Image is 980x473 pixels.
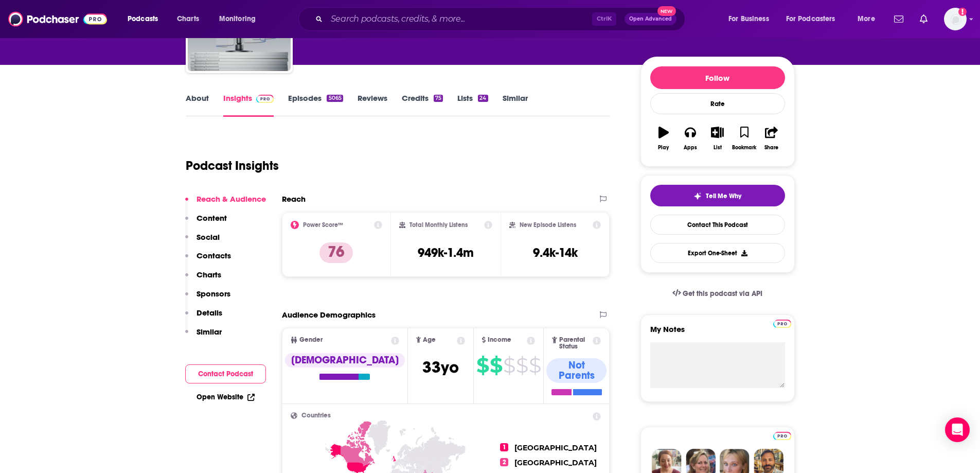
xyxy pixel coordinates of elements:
[186,158,279,173] h1: Podcast Insights
[728,12,769,26] span: For Business
[197,213,227,223] p: Content
[327,95,343,102] div: 5065
[197,308,222,318] p: Details
[256,95,274,103] img: Podchaser Pro
[282,194,306,204] h2: Reach
[533,245,578,260] h3: 9.4k-14k
[319,242,353,263] p: 76
[858,12,875,26] span: More
[786,12,835,26] span: For Podcasters
[721,11,782,27] button: open menu
[677,120,704,157] button: Apps
[546,358,607,383] div: Not Parents
[185,194,266,213] button: Reach & Audience
[773,318,791,328] a: Pro website
[128,12,158,26] span: Podcasts
[731,120,758,157] button: Bookmark
[488,337,511,343] span: Income
[282,310,376,320] h2: Audience Demographics
[658,145,669,151] div: Play
[683,289,762,298] span: Get this podcast via API
[212,11,269,27] button: open menu
[8,9,107,29] img: Podchaser - Follow, Share and Rate Podcasts
[944,8,967,30] button: Show profile menu
[299,337,323,343] span: Gender
[592,12,616,26] span: Ctrl K
[490,357,502,374] span: $
[773,430,791,440] a: Pro website
[625,13,676,25] button: Open AdvancedNew
[418,245,474,260] h3: 949k-1.4m
[500,458,508,466] span: 2
[197,251,231,260] p: Contacts
[327,11,592,27] input: Search podcasts, credits, & more...
[779,11,850,27] button: open menu
[170,11,205,27] a: Charts
[529,357,541,374] span: $
[714,145,722,151] div: List
[409,221,468,229] h2: Total Monthly Listens
[764,145,778,151] div: Share
[850,11,888,27] button: open menu
[476,357,489,374] span: $
[402,93,443,117] a: Credits75
[177,12,199,26] span: Charts
[197,327,222,337] p: Similar
[693,192,702,200] img: tell me why sparkle
[758,120,785,157] button: Share
[684,145,697,151] div: Apps
[516,357,528,374] span: $
[185,232,220,251] button: Social
[422,357,459,377] span: 33 yo
[650,243,785,263] button: Export One-Sheet
[358,93,387,117] a: Reviews
[944,8,967,30] img: User Profile
[185,213,227,232] button: Content
[185,327,222,346] button: Similar
[301,412,331,419] span: Countries
[514,443,597,452] span: [GEOGRAPHIC_DATA]
[916,10,932,28] a: Show notifications dropdown
[223,93,274,117] a: InsightsPodchaser Pro
[434,95,443,102] div: 75
[185,364,266,383] button: Contact Podcast
[650,324,785,342] label: My Notes
[650,215,785,235] a: Contact This Podcast
[773,432,791,440] img: Podchaser Pro
[185,270,221,289] button: Charts
[457,93,488,117] a: Lists24
[650,120,677,157] button: Play
[197,393,255,401] a: Open Website
[308,7,695,31] div: Search podcasts, credits, & more...
[185,308,222,327] button: Details
[478,95,488,102] div: 24
[664,281,771,306] a: Get this podcast via API
[186,93,209,117] a: About
[120,11,171,27] button: open menu
[288,93,343,117] a: Episodes5065
[559,337,591,350] span: Parental Status
[185,289,230,308] button: Sponsors
[629,16,672,22] span: Open Advanced
[650,66,785,89] button: Follow
[197,289,230,299] p: Sponsors
[285,353,405,367] div: [DEMOGRAPHIC_DATA]
[503,93,528,117] a: Similar
[706,192,741,200] span: Tell Me Why
[503,357,515,374] span: $
[657,6,676,16] span: New
[773,320,791,328] img: Podchaser Pro
[500,443,508,451] span: 1
[945,417,970,442] div: Open Intercom Messenger
[197,194,266,204] p: Reach & Audience
[890,10,907,28] a: Show notifications dropdown
[958,8,967,16] svg: Add a profile image
[944,8,967,30] span: Logged in as mresewehr
[219,12,256,26] span: Monitoring
[197,270,221,279] p: Charts
[732,145,756,151] div: Bookmark
[423,337,436,343] span: Age
[520,221,576,229] h2: New Episode Listens
[185,251,231,270] button: Contacts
